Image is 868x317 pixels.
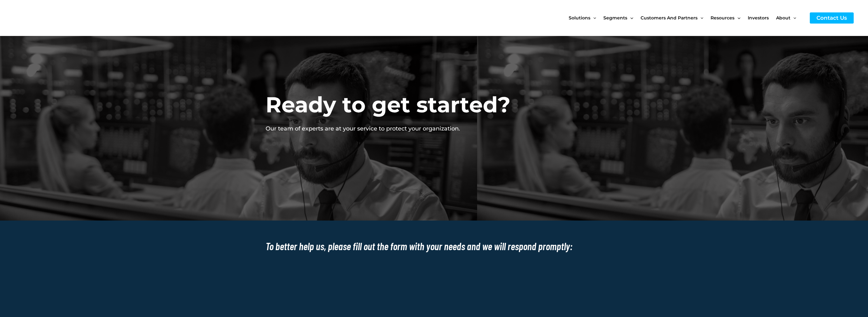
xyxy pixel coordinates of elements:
span: Solutions [569,4,590,31]
span: Menu Toggle [627,4,633,31]
a: Contact Us [810,12,854,24]
h2: Ready to get started? [266,91,511,119]
span: Menu Toggle [698,4,703,31]
span: Resources [711,4,734,31]
img: CyberCatch [11,5,87,31]
h2: To better help us, please fill out the form with your needs and we will respond promptly: [266,240,603,253]
span: Investors [748,4,769,31]
span: Segments [603,4,627,31]
span: Menu Toggle [590,4,596,31]
span: Customers and Partners [641,4,698,31]
a: Investors [748,4,776,31]
nav: Site Navigation: New Main Menu [569,4,803,31]
p: Our team of experts are at your service to protect your organization. [266,125,511,133]
span: Menu Toggle [790,4,796,31]
span: Menu Toggle [734,4,740,31]
span: About [776,4,790,31]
